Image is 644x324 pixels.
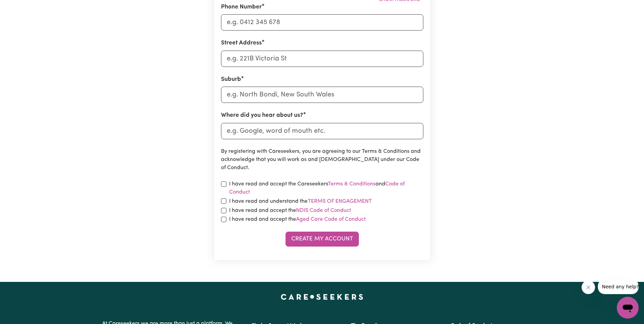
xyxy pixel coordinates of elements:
iframe: Button to launch messaging window [617,297,639,319]
iframe: Message from company [598,279,639,294]
a: Code of Conduct [229,181,405,195]
button: Create My Account [286,232,359,247]
a: Terms & Conditions [328,181,375,187]
label: Street Address [221,39,262,48]
span: Need any help? [4,5,41,10]
label: I have read and understand the [229,197,372,206]
input: e.g. North Bondi, New South Wales [221,87,423,103]
a: NDIS Code of Conduct [296,208,351,213]
input: e.g. 221B Victoria St [221,51,423,67]
button: I have read and understand the [308,197,372,206]
iframe: Close message [582,281,595,294]
a: Aged Care Code of Conduct [296,217,366,222]
input: e.g. Google, word of mouth etc. [221,123,423,139]
label: Where did you hear about us? [221,111,303,120]
p: By registering with Careseekers, you are agreeing to our Terms & Conditions and acknowledge that ... [221,147,423,172]
label: Suburb [221,75,241,84]
input: e.g. 0412 345 678 [221,14,423,31]
label: I have read and accept the [229,215,366,223]
label: I have read and accept the [229,206,351,215]
label: I have read and accept the Careseekers and [229,180,423,196]
label: Phone Number [221,3,262,12]
a: Careseekers home page [281,294,363,300]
